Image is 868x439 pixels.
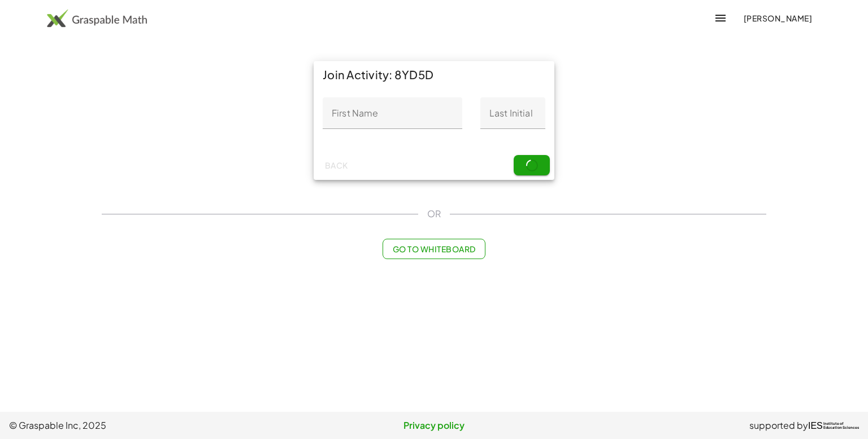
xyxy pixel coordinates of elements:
[383,239,485,259] button: Go to Whiteboard
[9,419,292,432] span: © Graspable Inc, 2025
[314,61,554,88] div: Join Activity: 8YD5D
[808,419,859,432] a: IESInstitute ofEducation Sciences
[808,420,823,431] span: IES
[749,419,808,432] span: supported by
[292,419,575,432] a: Privacy policy
[392,244,475,254] span: Go to Whiteboard
[743,13,812,23] span: [PERSON_NAME]
[823,422,859,430] span: Institute of Education Sciences
[427,207,441,221] span: OR
[734,8,821,28] button: [PERSON_NAME]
